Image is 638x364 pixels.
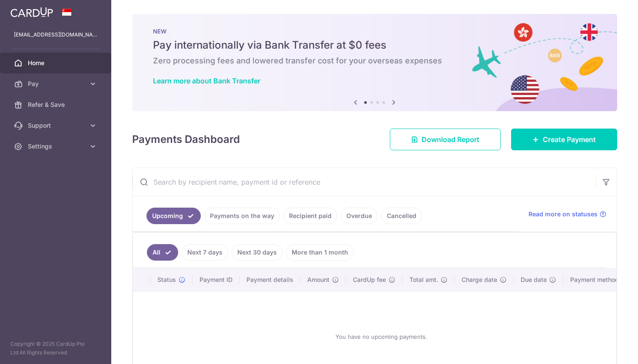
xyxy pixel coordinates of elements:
[381,208,422,224] a: Cancelled
[153,28,596,35] p: NEW
[157,275,176,284] span: Status
[182,244,228,261] a: Next 7 days
[409,275,438,284] span: Total amt.
[422,134,479,145] span: Download Report
[147,244,178,261] a: All
[20,6,38,14] span: Help
[528,210,598,218] span: Read more on statuses
[307,275,329,284] span: Amount
[239,268,300,291] th: Payment details
[153,38,596,52] h5: Pay internationally via Bank Transfer at $0 fees
[133,168,596,196] input: Search by recipient name, payment id or reference
[543,134,596,145] span: Create Payment
[28,59,85,67] span: Home
[28,142,85,151] span: Settings
[132,14,617,111] img: Bank transfer banner
[563,268,629,291] th: Payment method
[511,129,617,150] a: Create Payment
[153,56,596,66] h6: Zero processing fees and lowered transfer cost for your overseas expenses
[528,210,606,218] a: Read more on statuses
[353,275,386,284] span: CardUp fee
[286,244,354,261] a: More than 1 month
[462,275,497,284] span: Charge date
[10,7,53,17] img: CardUp
[28,121,85,130] span: Support
[283,208,337,224] a: Recipient paid
[14,30,97,39] p: [EMAIL_ADDRESS][DOMAIN_NAME]
[193,268,239,291] th: Payment ID
[153,76,260,85] a: Learn more about Bank Transfer
[132,132,240,147] h4: Payments Dashboard
[390,129,501,150] a: Download Report
[232,244,282,261] a: Next 30 days
[341,208,378,224] a: Overdue
[146,208,201,224] a: Upcoming
[204,208,280,224] a: Payments on the way
[521,275,547,284] span: Due date
[28,79,85,88] span: Pay
[28,100,85,109] span: Refer & Save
